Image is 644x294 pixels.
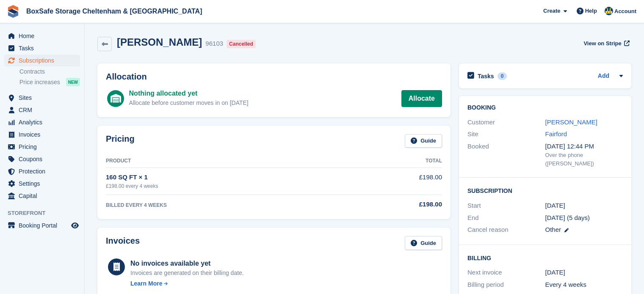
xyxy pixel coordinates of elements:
[467,186,623,195] h2: Subscription
[19,141,69,153] span: Pricing
[545,268,623,278] div: [DATE]
[467,225,545,235] div: Cancel reason
[4,92,80,104] a: menu
[70,220,80,231] a: Preview store
[19,77,80,87] a: Price increases NEW
[205,39,223,49] div: 96103
[401,90,442,107] a: Allocate
[19,220,69,231] span: Booking Portal
[19,165,69,177] span: Protection
[4,30,80,42] a: menu
[580,36,631,50] a: View on Stripe
[7,5,19,18] img: stora-icon-8386f47178a22dfd0bd8f6a31ec36ba5ce8667c1dd55bd0f319d3a0aa187defe.svg
[19,129,69,140] span: Invoices
[545,226,561,233] span: Other
[117,36,202,48] h2: [PERSON_NAME]
[350,168,442,195] td: £198.00
[545,130,567,137] a: Fairford
[19,190,69,202] span: Capital
[467,104,623,111] h2: Booking
[350,200,442,209] div: £198.00
[405,236,442,250] a: Guide
[545,118,597,126] a: [PERSON_NAME]
[130,258,244,269] div: No invoices available yet
[129,88,249,99] div: Nothing allocated yet
[130,279,162,288] div: Learn More
[4,129,80,140] a: menu
[106,182,350,190] div: £198.00 every 4 weeks
[4,165,80,177] a: menu
[227,40,256,48] div: Cancelled
[545,142,623,151] div: [DATE] 12:44 PM
[614,7,636,16] span: Account
[545,214,590,221] span: [DATE] (5 days)
[4,116,80,128] a: menu
[605,7,613,15] img: Kim Virabi
[23,4,205,18] a: BoxSafe Storage Cheltenham & [GEOGRAPHIC_DATA]
[106,173,350,182] div: 160 SQ FT × 1
[498,72,507,80] div: 0
[4,220,80,231] a: menu
[4,141,80,153] a: menu
[478,72,494,80] h2: Tasks
[543,7,560,15] span: Create
[545,280,623,290] div: Every 4 weeks
[19,55,69,66] span: Subscriptions
[4,42,80,54] a: menu
[4,190,80,202] a: menu
[129,99,249,107] div: Allocate before customer moves in on [DATE]
[405,134,442,148] a: Guide
[19,116,69,128] span: Analytics
[19,92,69,104] span: Sites
[467,118,545,127] div: Customer
[467,129,545,139] div: Site
[4,153,80,165] a: menu
[545,201,565,211] time: 2025-08-30 23:00:00 UTC
[106,201,350,209] div: BILLED EVERY 4 WEEKS
[106,236,140,250] h2: Invoices
[583,39,621,48] span: View on Stripe
[19,178,69,190] span: Settings
[467,268,545,278] div: Next invoice
[467,213,545,223] div: End
[598,71,609,81] a: Add
[8,209,84,217] span: Storefront
[130,279,244,288] a: Learn More
[130,269,244,278] div: Invoices are generated on their billing date.
[4,104,80,116] a: menu
[66,78,80,86] div: NEW
[585,7,597,15] span: Help
[19,68,80,76] a: Contracts
[106,134,135,148] h2: Pricing
[467,142,545,168] div: Booked
[467,201,545,211] div: Start
[19,78,60,86] span: Price increases
[350,154,442,168] th: Total
[19,30,69,42] span: Home
[19,104,69,116] span: CRM
[106,72,442,82] h2: Allocation
[19,42,69,54] span: Tasks
[467,280,545,290] div: Billing period
[19,153,69,165] span: Coupons
[106,154,350,168] th: Product
[4,55,80,66] a: menu
[467,253,623,262] h2: Billing
[545,151,623,168] div: Over the phone ([PERSON_NAME])
[4,178,80,190] a: menu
